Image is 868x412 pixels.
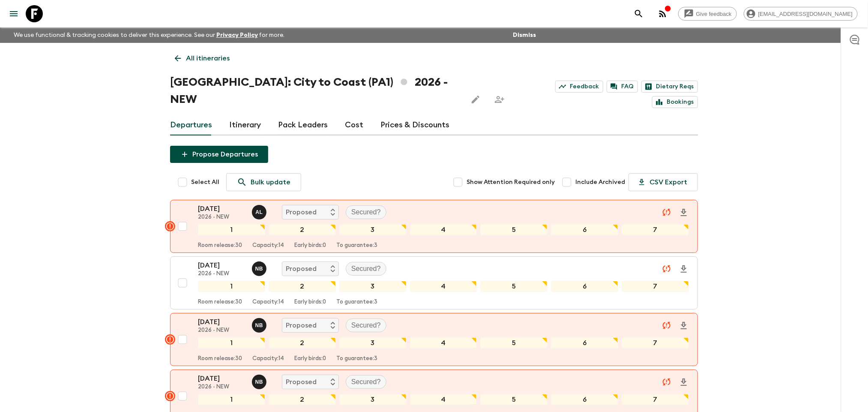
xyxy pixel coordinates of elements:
span: Show Attention Required only [467,178,555,186]
p: [DATE] [198,204,245,214]
span: [EMAIL_ADDRESS][DOMAIN_NAME] [754,11,857,17]
div: 4 [410,281,477,292]
div: 7 [622,281,689,292]
button: NB [252,375,268,389]
span: Nafise Blake [252,264,268,271]
div: Secured? [346,319,386,332]
div: 4 [410,224,477,235]
div: 3 [339,337,407,349]
p: Capacity: 14 [252,299,284,306]
a: Bookings [652,96,698,108]
a: Cost [345,115,363,135]
div: 2 [269,394,336,405]
div: 6 [551,224,618,235]
p: 2026 - NEW [198,327,245,334]
a: Privacy Policy [216,32,258,38]
button: CSV Export [629,173,698,191]
a: FAQ [607,81,638,93]
svg: Unable to sync - Check prices and secured [661,207,672,217]
div: 5 [480,281,548,292]
p: Proposed [286,320,317,331]
h1: [GEOGRAPHIC_DATA]: City to Coast (PA1) 2026 - NEW [170,74,460,108]
div: 7 [622,337,689,349]
button: menu [5,5,22,22]
div: Secured? [346,375,386,389]
p: N B [255,379,263,385]
span: Give feedback [691,11,736,17]
button: [DATE]2026 - NEWNafise BlakeProposedSecured?1234567Room release:30Capacity:14Early birds:0To guar... [170,256,698,310]
p: N B [255,265,263,272]
p: Early birds: 0 [294,299,326,306]
a: Prices & Discounts [380,115,449,135]
div: 3 [339,224,407,235]
p: Proposed [286,264,317,274]
button: NB [252,318,268,333]
button: NB [252,262,268,276]
div: 6 [551,394,618,405]
div: 5 [480,224,548,235]
p: Capacity: 14 [252,355,284,362]
svg: Download Onboarding [679,321,689,331]
div: [EMAIL_ADDRESS][DOMAIN_NAME] [744,7,858,21]
div: 7 [622,394,689,405]
p: Capacity: 14 [252,242,284,249]
p: Proposed [286,207,317,217]
button: [DATE]2026 - NEWAbdiel LuisProposedSecured?1234567Room release:30Capacity:14Early birds:0To guara... [170,200,698,253]
p: Secured? [351,207,381,217]
a: Give feedback [678,7,737,21]
p: Room release: 30 [198,242,242,249]
div: 2 [269,337,336,349]
p: To guarantee: 3 [336,355,377,362]
a: All itineraries [170,50,234,67]
span: Select All [191,178,219,186]
p: We use functional & tracking cookies to deliver this experience. See our for more. [10,27,288,43]
p: [DATE] [198,260,245,271]
button: AL [252,205,268,220]
div: 6 [551,281,618,292]
a: Departures [170,115,212,135]
span: Nafise Blake [252,377,268,384]
p: Proposed [286,377,317,387]
p: [DATE] [198,317,245,327]
a: Pack Leaders [278,115,328,135]
div: 2 [269,281,336,292]
p: Secured? [351,320,381,331]
div: 3 [339,394,407,405]
div: 1 [198,281,265,292]
div: 6 [551,337,618,349]
button: [DATE]2026 - NEWNafise BlakeProposedSecured?1234567Room release:30Capacity:14Early birds:0To guar... [170,313,698,366]
a: Dietary Reqs [641,81,698,93]
p: Secured? [351,264,381,274]
svg: Download Onboarding [679,377,689,388]
p: All itineraries [186,53,230,63]
svg: Unable to sync - Check prices and secured [661,264,672,274]
p: Room release: 30 [198,355,242,362]
div: 5 [480,394,548,405]
div: 2 [269,224,336,235]
button: Dismiss [511,29,538,41]
p: To guarantee: 3 [336,242,377,249]
span: Abdiel Luis [252,208,268,214]
a: Feedback [555,81,603,93]
button: Edit this itinerary [467,91,484,108]
div: 1 [198,394,265,405]
div: 7 [622,224,689,235]
p: Secured? [351,377,381,387]
span: Nafise Blake [252,321,268,328]
p: N B [255,322,263,329]
svg: Unable to sync - Check prices and secured [661,377,672,387]
span: Include Archived [575,178,625,186]
p: Early birds: 0 [294,242,326,249]
p: A L [255,209,263,216]
span: Share this itinerary [491,91,508,108]
svg: Download Onboarding [679,208,689,218]
p: 2026 - NEW [198,384,245,391]
p: 2026 - NEW [198,214,245,221]
div: Secured? [346,262,386,276]
p: Room release: 30 [198,299,242,306]
a: Bulk update [226,173,301,191]
svg: Unable to sync - Check prices and secured [661,320,672,331]
div: 1 [198,337,265,349]
p: To guarantee: 3 [336,299,377,306]
p: [DATE] [198,373,245,384]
